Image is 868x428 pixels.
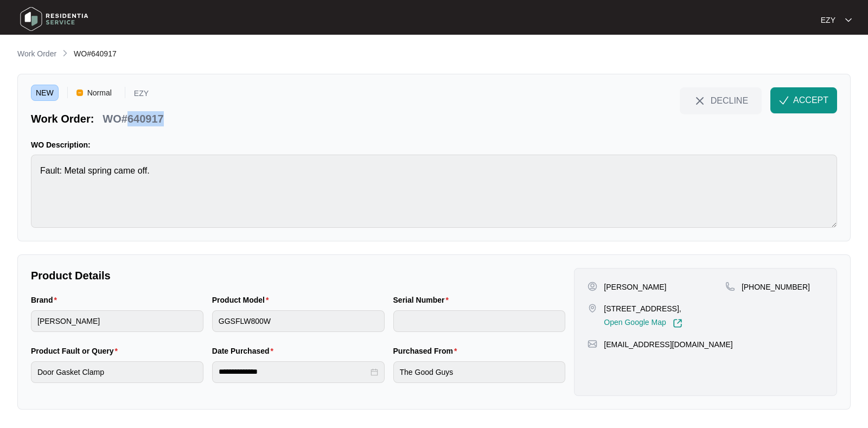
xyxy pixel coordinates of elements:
[16,3,92,35] img: residentia service logo
[31,85,59,101] span: NEW
[31,111,94,126] p: Work Order:
[393,361,566,383] input: Purchased From
[212,295,273,305] label: Product Model
[588,303,597,313] img: map-pin
[725,282,735,291] img: map-pin
[61,49,69,58] img: chevron-right
[219,366,368,378] input: Date Purchased
[31,361,203,383] input: Product Fault or Query
[604,318,682,328] a: Open Google Map
[779,95,789,105] img: check-Icon
[134,90,149,101] p: EZY
[770,87,837,113] button: check-IconACCEPT
[103,111,163,126] p: WO#640917
[673,318,682,328] img: Link-External
[742,282,810,292] p: [PHONE_NUMBER]
[83,85,116,101] span: Normal
[845,17,852,23] img: dropdown arrow
[604,282,666,292] p: [PERSON_NAME]
[212,310,385,332] input: Product Model
[212,346,278,356] label: Date Purchased
[17,48,56,59] p: Work Order
[604,339,732,350] p: [EMAIL_ADDRESS][DOMAIN_NAME]
[680,87,762,113] button: close-IconDECLINE
[793,94,828,107] span: ACCEPT
[31,155,837,228] textarea: Fault: Metal spring came off.
[821,15,835,25] p: EZY
[15,48,59,60] a: Work Order
[74,49,117,58] span: WO#640917
[31,268,565,283] p: Product Details
[604,303,682,314] p: [STREET_ADDRESS],
[588,339,597,349] img: map-pin
[393,310,566,332] input: Serial Number
[393,295,453,305] label: Serial Number
[31,346,122,356] label: Product Fault or Query
[711,94,748,106] span: DECLINE
[693,94,706,107] img: close-Icon
[31,139,837,150] p: WO Description:
[31,295,61,305] label: Brand
[588,282,597,291] img: user-pin
[31,310,203,332] input: Brand
[393,346,462,356] label: Purchased From
[76,90,83,96] img: Vercel Logo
